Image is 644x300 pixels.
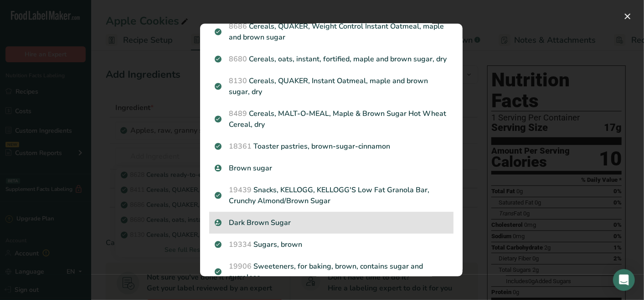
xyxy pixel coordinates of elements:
span: 19334 [229,240,252,250]
p: Snacks, KELLOGG, KELLOGG'S Low Fat Granola Bar, Crunchy Almond/Brown Sugar [215,185,448,206]
p: Cereals, oats, instant, fortified, maple and brown sugar, dry [215,54,448,65]
p: Cereals, QUAKER, Instant Oatmeal, maple and brown sugar, dry [215,75,448,97]
span: 8686 [229,21,247,31]
p: Cereals, QUAKER, Weight Control Instant Oatmeal, maple and brown sugar [215,21,448,43]
p: Brown sugar [215,163,448,174]
p: Cereals, MALT-O-MEAL, Maple & Brown Sugar Hot Wheat Cereal, dry [215,108,448,130]
span: 8680 [229,54,247,64]
p: Sugars, brown [215,239,448,250]
span: 19906 [229,261,252,271]
span: 19439 [229,185,252,195]
span: 8130 [229,76,247,86]
p: Sweeteners, for baking, brown, contains sugar and sucralose [215,261,448,283]
div: Open Intercom Messenger [613,269,635,291]
span: 18361 [229,141,252,151]
p: Dark Brown Sugar [215,217,448,228]
p: Toaster pastries, brown-sugar-cinnamon [215,141,448,152]
span: 8489 [229,109,247,119]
